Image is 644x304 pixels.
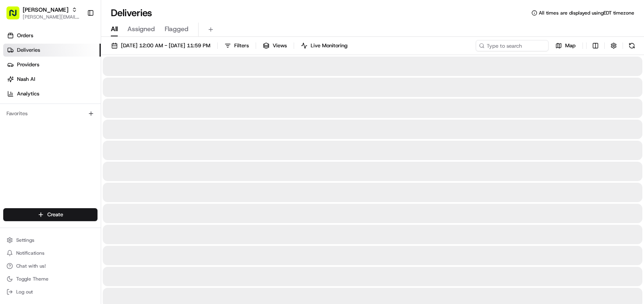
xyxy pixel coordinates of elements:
[111,6,152,19] h1: Deliveries
[17,46,40,54] span: Deliveries
[552,40,579,51] button: Map
[3,273,97,285] button: Toggle Theme
[165,24,189,34] span: Flagged
[16,237,34,243] span: Settings
[311,42,347,49] span: Live Monitoring
[121,42,210,49] span: [DATE] 12:00 AM - [DATE] 11:59 PM
[16,263,46,269] span: Chat with us!
[127,24,155,34] span: Assigned
[273,42,287,49] span: Views
[17,90,39,97] span: Analytics
[47,211,63,218] span: Create
[17,32,33,39] span: Orders
[23,14,80,20] button: [PERSON_NAME][EMAIL_ADDRESS][PERSON_NAME][DOMAIN_NAME]
[476,40,549,51] input: Type to search
[3,58,101,71] a: Providers
[108,40,214,51] button: [DATE] 12:00 AM - [DATE] 11:59 PM
[565,42,576,49] span: Map
[3,286,97,298] button: Log out
[259,40,290,51] button: Views
[3,247,97,259] button: Notifications
[3,44,101,57] a: Deliveries
[3,73,101,86] a: Nash AI
[221,40,252,51] button: Filters
[111,24,118,34] span: All
[3,107,97,120] div: Favorites
[17,61,39,68] span: Providers
[23,6,68,14] button: [PERSON_NAME]
[3,208,97,221] button: Create
[626,40,638,51] button: Refresh
[3,3,84,23] button: [PERSON_NAME][PERSON_NAME][EMAIL_ADDRESS][PERSON_NAME][DOMAIN_NAME]
[3,234,97,246] button: Settings
[16,250,44,256] span: Notifications
[234,42,249,49] span: Filters
[16,276,49,282] span: Toggle Theme
[16,289,33,295] span: Log out
[3,29,101,42] a: Orders
[17,76,35,83] span: Nash AI
[297,40,351,51] button: Live Monitoring
[3,87,101,100] a: Analytics
[539,10,634,16] span: All times are displayed using EDT timezone
[3,260,97,272] button: Chat with us!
